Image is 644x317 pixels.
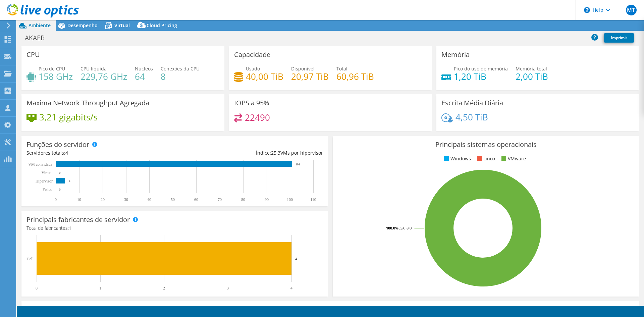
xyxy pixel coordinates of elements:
span: 4 [65,150,68,156]
a: Imprimir [604,33,634,43]
tspan: ESXi 8.0 [398,225,412,230]
h4: 22490 [245,114,270,121]
span: Memória total [516,65,547,72]
h4: 8 [161,73,200,80]
h3: CPU [26,51,40,58]
h4: 158 GHz [39,73,73,80]
span: Cloud Pricing [147,22,177,29]
h3: Maxima Network Throughput Agregada [26,99,149,107]
span: 1 [69,225,71,231]
h4: 2,00 TiB [516,73,548,80]
h4: 229,76 GHz [80,73,127,80]
span: Disponível [291,65,315,72]
h4: 20,97 TiB [291,73,329,80]
text: 4 [69,179,70,183]
span: Virtual [114,22,130,29]
span: Conexões da CPU [161,65,200,72]
text: 30 [124,197,128,202]
text: 80 [241,197,245,202]
h4: 60,96 TiB [336,73,374,80]
text: Virtual [42,170,53,175]
li: VMware [500,155,526,162]
h4: 4,50 TiB [455,113,488,121]
h4: 1,20 TiB [454,73,508,80]
text: 0 [59,188,61,191]
text: 1 [99,286,101,290]
text: 50 [171,197,175,202]
text: 40 [147,197,151,202]
span: 25.3 [271,150,280,156]
text: 60 [194,197,198,202]
text: 3 [227,286,229,290]
h1: AKAER [22,34,55,42]
text: 0 [36,286,38,290]
text: 2 [163,286,165,290]
span: Pico de CPU [39,65,65,72]
span: CPU líquida [80,65,107,72]
li: Windows [442,155,471,162]
text: 0 [59,171,61,174]
text: 90 [265,197,269,202]
text: 101 [296,163,300,166]
tspan: 100.0% [386,225,398,230]
text: 100 [287,197,293,202]
svg: \n [584,7,590,13]
span: MT [626,5,637,15]
text: 4 [290,286,292,290]
text: 70 [218,197,222,202]
text: 10 [77,197,81,202]
h3: Capacidade [234,51,270,58]
span: Total [336,65,347,72]
text: Hipervisor [36,179,53,183]
span: Ambiente [29,22,51,29]
span: Núcleos [135,65,153,72]
h3: Memória [441,51,470,58]
text: 0 [55,197,57,202]
tspan: Físico [43,187,52,192]
h3: Principais sistemas operacionais [338,141,634,148]
div: Índice: VMs por hipervisor [175,149,323,157]
text: VM convidada [28,162,52,167]
h3: Funções do servidor [26,141,89,148]
h3: IOPS a 95% [234,99,269,107]
h4: 3,21 gigabits/s [39,113,98,121]
h4: 64 [135,73,153,80]
text: 4 [295,257,297,261]
li: Linux [475,155,495,162]
text: 20 [101,197,105,202]
text: Dell [26,257,34,261]
text: 110 [310,197,316,202]
h3: Principais fabricantes de servidor [26,216,130,223]
div: Servidores totais: [26,149,175,157]
h3: Escrita Média Diária [441,99,503,107]
span: Desempenho [67,22,98,29]
h4: 40,00 TiB [246,73,283,80]
span: Usado [246,65,260,72]
h4: Total de fabricantes: [26,224,323,232]
span: Pico do uso de memória [454,65,508,72]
